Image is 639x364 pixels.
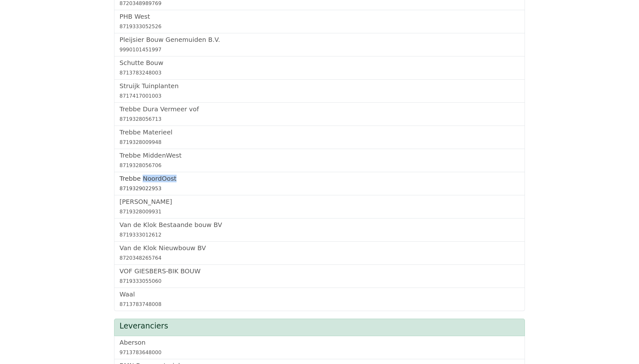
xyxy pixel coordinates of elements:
div: 9990101451997 [119,46,520,54]
h5: [PERSON_NAME] [119,198,520,205]
h5: Struijk Tuinplanten [119,82,520,90]
div: 8720348265764 [119,254,520,262]
h5: Trebbe NoordOost [119,175,520,182]
a: PHB West8719333052526 [119,13,520,30]
a: Trebbe MiddenWest8719328056706 [119,152,520,169]
div: 8719328056713 [119,115,520,123]
a: Trebbe NoordOost8719329022953 [119,175,520,192]
a: Aberson9713783648000 [119,339,520,356]
div: 8719333052526 [119,23,520,30]
div: 8719329022953 [119,185,520,192]
a: Trebbe Dura Vermeer vof8719328056713 [119,105,520,123]
div: 8719328009948 [119,139,520,146]
h5: VOF GIESBERS-BIK BOUW [119,267,520,275]
h5: Trebbe MiddenWest [119,152,520,159]
a: Pleijsier Bouw Genemuiden B.V.9990101451997 [119,36,520,54]
div: 8719333055060 [119,277,520,285]
h5: Aberson [119,339,520,346]
h5: Waal [119,290,520,298]
div: 8713783748008 [119,301,520,308]
a: Schutte Bouw8713783248003 [119,59,520,77]
h5: Pleijsier Bouw Genemuiden B.V. [119,36,520,43]
a: Van de Klok Nieuwbouw BV8720348265764 [119,244,520,262]
h5: Van de Klok Bestaande bouw BV [119,221,520,229]
h5: Trebbe Materieel [119,128,520,136]
div: 9713783648000 [119,349,520,356]
div: 8719328056706 [119,162,520,169]
a: VOF GIESBERS-BIK BOUW8719333055060 [119,267,520,285]
a: [PERSON_NAME]8719328009931 [119,198,520,216]
div: 8719333012612 [119,231,520,239]
div: 8719328009931 [119,208,520,216]
a: Waal8713783748008 [119,290,520,308]
h4: Leveranciers [119,322,520,331]
h5: Schutte Bouw [119,59,520,67]
div: 8713783248003 [119,69,520,77]
h5: PHB West [119,13,520,20]
h5: Trebbe Dura Vermeer vof [119,105,520,113]
h5: Van de Klok Nieuwbouw BV [119,244,520,252]
a: Van de Klok Bestaande bouw BV8719333012612 [119,221,520,239]
a: Struijk Tuinplanten8717417001003 [119,82,520,100]
div: 8717417001003 [119,92,520,100]
a: Trebbe Materieel8719328009948 [119,128,520,146]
